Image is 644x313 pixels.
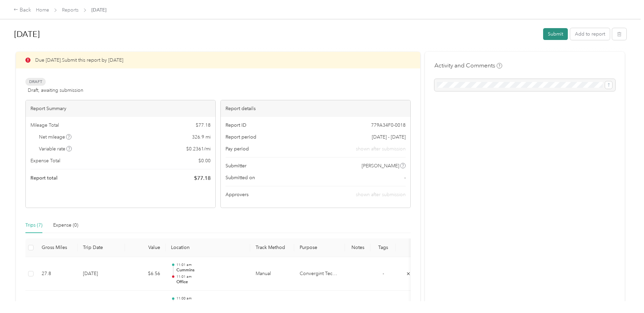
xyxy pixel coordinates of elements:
[226,122,246,129] span: Report ID
[62,7,79,13] a: Reports
[434,61,502,70] h4: Activity and Comments
[543,28,568,40] button: Submit
[294,238,345,257] th: Purpose
[383,271,384,276] span: -
[226,162,246,169] span: Submitter
[370,238,396,257] th: Tags
[345,238,370,257] th: Notes
[372,133,406,141] span: [DATE] - [DATE]
[26,100,215,117] div: Report Summary
[166,238,250,257] th: Location
[176,296,245,301] p: 11:00 am
[39,145,72,152] span: Variable rate
[78,257,125,291] td: [DATE]
[25,222,42,229] div: Trips (7)
[16,52,420,68] div: Due [DATE]. Submit this report by [DATE]
[125,238,166,257] th: Value
[192,133,211,141] span: 326.9 mi
[362,162,399,169] span: [PERSON_NAME]
[194,174,211,182] span: $ 77.18
[186,145,211,152] span: $ 0.2361 / mi
[125,257,166,291] td: $6.56
[36,7,49,13] a: Home
[250,257,294,291] td: Manual
[176,301,245,307] p: Base
[39,133,72,141] span: Net mileage
[78,238,125,257] th: Trip Date
[196,122,211,129] span: $ 77.18
[36,238,78,257] th: Gross Miles
[226,145,249,152] span: Pay period
[371,122,406,129] span: 779A34F0-0018
[14,6,31,14] div: Back
[30,157,60,164] span: Expense Total
[198,157,211,164] span: $ 0.00
[53,222,78,229] div: Expense (0)
[91,6,106,14] span: [DATE]
[606,275,644,313] iframe: Everlance-gr Chat Button Frame
[176,263,245,267] p: 11:01 am
[221,100,410,117] div: Report details
[250,238,294,257] th: Track Method
[14,26,538,42] h1: July 2025
[176,267,245,273] p: Cummins
[294,257,345,291] td: Convergint Technologies
[25,78,46,86] span: Draft
[404,174,406,181] span: -
[176,274,245,279] p: 11:01 am
[30,174,58,182] span: Report total
[176,279,245,285] p: Office
[28,87,83,94] span: Draft, awaiting submission
[570,28,610,40] button: Add to report
[30,122,59,129] span: Mileage Total
[226,133,256,141] span: Report period
[356,145,406,152] span: shown after submission
[36,257,78,291] td: 27.8
[356,192,406,197] span: shown after submission
[226,174,255,181] span: Submitted on
[226,191,249,198] span: Approvers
